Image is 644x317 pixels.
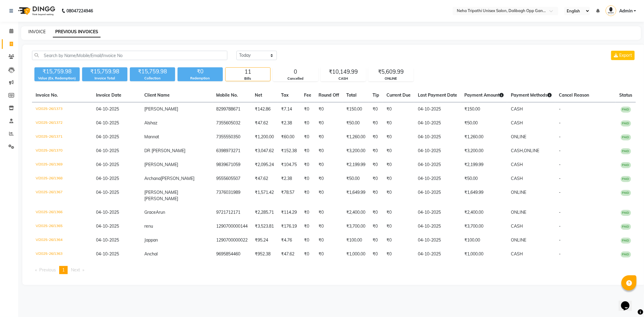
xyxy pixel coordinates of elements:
[277,186,300,206] td: ₹78.57
[346,92,357,98] span: Total
[315,247,343,261] td: ₹0
[277,158,300,172] td: ₹104.75
[34,76,80,81] div: Value (Ex. Redemption)
[414,206,461,219] td: 04-10-2025
[144,120,157,126] span: Alshaz
[62,267,65,273] span: 1
[461,158,507,172] td: ₹2,199.99
[383,206,414,219] td: ₹0
[511,251,523,257] span: CASH
[213,158,251,172] td: 9839671059
[321,76,366,81] div: CASH
[621,148,631,154] span: PAID
[369,102,383,117] td: ₹0
[277,219,300,233] td: ₹176.19
[559,190,561,195] span: -
[32,158,92,172] td: V/2025-26/1369
[369,68,413,76] div: ₹5,609.99
[96,237,119,243] span: 04-10-2025
[315,219,343,233] td: ₹0
[343,219,369,233] td: ₹3,700.00
[511,210,526,215] span: ONLINE
[383,158,414,172] td: ₹0
[32,233,92,247] td: V/2025-26/1364
[226,68,270,76] div: 11
[369,247,383,261] td: ₹0
[315,158,343,172] td: ₹0
[414,219,461,233] td: 04-10-2025
[373,92,379,98] span: Tip
[414,116,461,130] td: 04-10-2025
[621,134,631,140] span: PAID
[213,102,251,117] td: 8299788671
[277,102,300,117] td: ₹7.14
[178,67,223,76] div: ₹0
[621,251,631,258] span: PAID
[251,144,277,158] td: ₹3,047.62
[414,102,461,117] td: 04-10-2025
[300,158,315,172] td: ₹0
[343,130,369,144] td: ₹1,260.00
[383,130,414,144] td: ₹0
[277,247,300,261] td: ₹47.62
[511,106,523,112] span: CASH
[315,186,343,206] td: ₹0
[559,106,561,112] span: -
[32,206,92,219] td: V/2025-26/1366
[369,172,383,186] td: ₹0
[369,130,383,144] td: ₹0
[213,172,251,186] td: 9555605507
[300,219,315,233] td: ₹0
[461,233,507,247] td: ₹100.00
[321,68,366,76] div: ₹10,149.99
[32,172,92,186] td: V/2025-26/1368
[96,92,121,98] span: Invoice Date
[418,92,457,98] span: Last Payment Date
[226,76,270,81] div: Bills
[96,176,119,181] span: 04-10-2025
[156,210,165,215] span: Arun
[511,237,526,243] span: ONLINE
[251,219,277,233] td: ₹3,523.81
[559,223,561,229] span: -
[611,51,635,60] button: Export
[96,148,119,153] span: 04-10-2025
[251,172,277,186] td: ₹47.62
[96,134,119,139] span: 04-10-2025
[559,120,561,126] span: -
[315,206,343,219] td: ₹0
[383,233,414,247] td: ₹0
[511,223,523,229] span: CASH
[82,67,127,76] div: ₹15,759.98
[319,92,339,98] span: Round Off
[511,134,526,139] span: ONLINE
[300,233,315,247] td: ₹0
[461,206,507,219] td: ₹2,400.00
[343,144,369,158] td: ₹3,200.00
[621,107,631,113] span: PAID
[32,219,92,233] td: V/2025-26/1365
[383,144,414,158] td: ₹0
[273,76,318,81] div: Cancelled
[53,27,101,37] a: PREVIOUS INVOICES
[414,158,461,172] td: 04-10-2025
[315,144,343,158] td: ₹0
[71,267,80,273] span: Next
[32,51,227,60] input: Search by Name/Mobile/Email/Invoice No
[315,102,343,117] td: ₹0
[461,102,507,117] td: ₹150.00
[213,247,251,261] td: 9695854460
[461,186,507,206] td: ₹1,649.99
[34,67,80,76] div: ₹15,759.98
[213,116,251,130] td: 7355605032
[251,186,277,206] td: ₹1,571.42
[414,144,461,158] td: 04-10-2025
[414,247,461,261] td: 04-10-2025
[414,233,461,247] td: 04-10-2025
[300,186,315,206] td: ₹0
[213,219,251,233] td: 1290700000144
[315,233,343,247] td: ₹0
[300,116,315,130] td: ₹0
[621,120,631,126] span: PAID
[251,116,277,130] td: ₹47.62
